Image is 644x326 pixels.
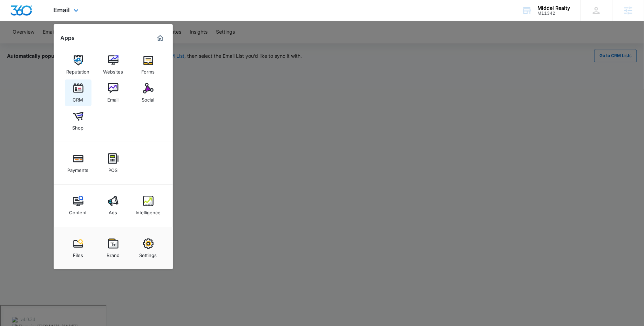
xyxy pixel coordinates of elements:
[77,41,118,46] div: Keywords by Traffic
[11,18,17,24] img: website_grey.svg
[135,79,162,106] a: Social
[103,65,123,75] div: Websites
[100,192,127,219] a: Ads
[73,122,84,131] div: Shop
[537,11,570,16] div: account id
[140,249,157,258] div: Settings
[108,93,119,103] div: Email
[142,65,155,75] div: Forms
[100,235,127,262] a: Brand
[537,5,570,11] div: account name
[65,150,91,176] a: Payments
[107,249,120,258] div: Brand
[135,235,162,262] a: Settings
[68,164,89,173] div: Payments
[70,41,75,46] img: tab_keywords_by_traffic_grey.svg
[61,35,75,41] h2: Apps
[135,51,162,78] a: Forms
[11,11,17,17] img: logo_orange.svg
[109,164,118,173] div: POS
[100,79,127,106] a: Email
[19,41,25,46] img: tab_domain_overview_orange.svg
[65,51,91,78] a: Reputation
[69,206,87,215] div: Content
[100,51,127,78] a: Websites
[100,150,127,176] a: POS
[155,33,166,44] a: Marketing 360® Dashboard
[142,93,155,103] div: Social
[73,249,83,258] div: Files
[136,206,161,215] div: Intelligence
[54,6,70,14] span: Email
[135,192,162,219] a: Intelligence
[65,235,91,262] a: Files
[109,206,117,215] div: Ads
[20,11,34,17] div: v 4.0.24
[18,18,77,24] div: Domain: [DOMAIN_NAME]
[27,41,63,46] div: Domain Overview
[67,65,90,75] div: Reputation
[65,79,91,106] a: CRM
[65,192,91,219] a: Content
[73,93,83,103] div: CRM
[65,107,91,134] a: Shop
